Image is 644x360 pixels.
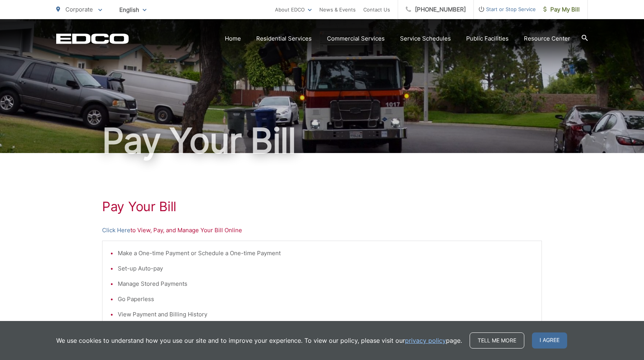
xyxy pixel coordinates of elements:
span: Pay My Bill [543,5,580,14]
li: Manage Stored Payments [118,279,534,288]
a: Click Here [102,226,130,235]
li: Go Paperless [118,295,534,304]
p: We use cookies to understand how you use our site and to improve your experience. To view our pol... [56,336,462,345]
a: About EDCO [275,5,312,14]
span: Corporate [65,6,93,13]
a: Home [225,34,241,43]
h1: Pay Your Bill [56,122,588,160]
li: Make a One-time Payment or Schedule a One-time Payment [118,249,534,258]
a: Service Schedules [400,34,451,43]
a: News & Events [319,5,356,14]
a: Commercial Services [327,34,385,43]
h1: Pay Your Bill [102,199,542,214]
p: to View, Pay, and Manage Your Bill Online [102,226,542,235]
span: I agree [532,332,567,349]
a: Public Facilities [466,34,509,43]
a: Tell me more [470,332,524,349]
a: EDCD logo. Return to the homepage. [56,33,129,44]
a: privacy policy [405,336,446,345]
a: Residential Services [256,34,312,43]
li: View Payment and Billing History [118,310,534,319]
a: Contact Us [363,5,390,14]
a: Resource Center [524,34,570,43]
li: Set-up Auto-pay [118,264,534,273]
span: English [114,3,152,16]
